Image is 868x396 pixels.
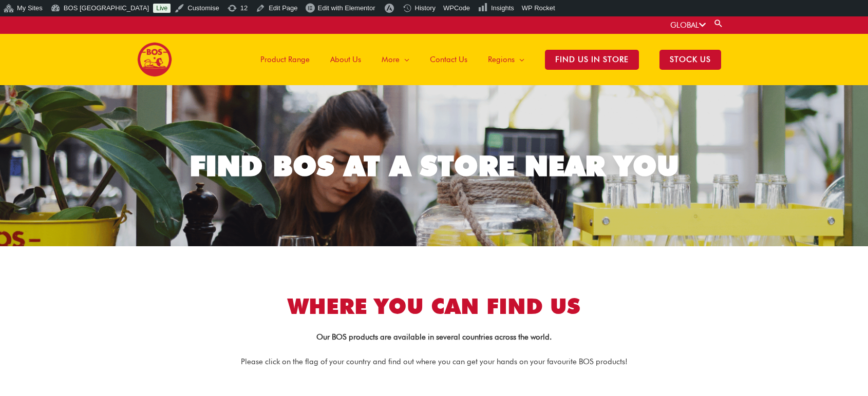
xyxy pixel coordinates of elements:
[478,34,535,85] a: Regions
[320,34,371,85] a: About Us
[316,332,552,342] strong: Our BOS products are available in several countries across the world.
[153,4,171,13] a: Live
[545,50,639,70] span: Find Us in Store
[137,42,172,77] img: BOS logo finals-200px
[260,44,310,75] span: Product Range
[430,44,467,75] span: Contact Us
[250,34,320,85] a: Product Range
[242,34,731,85] nav: Site Navigation
[649,34,731,85] a: STOCK US
[371,34,420,85] a: More
[190,152,679,180] div: FIND BOS AT A STORE NEAR YOU
[659,50,721,70] span: STOCK US
[488,44,515,75] span: Regions
[420,34,478,85] a: Contact Us
[146,292,722,321] h2: Where you can find us
[330,44,361,75] span: About Us
[146,355,722,368] p: Please click on the flag of your country and find out where you can get your hands on your favour...
[382,44,400,75] span: More
[713,18,724,28] a: Search button
[535,34,649,85] a: Find Us in Store
[318,4,375,12] span: Edit with Elementor
[670,21,706,30] a: GLOBAL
